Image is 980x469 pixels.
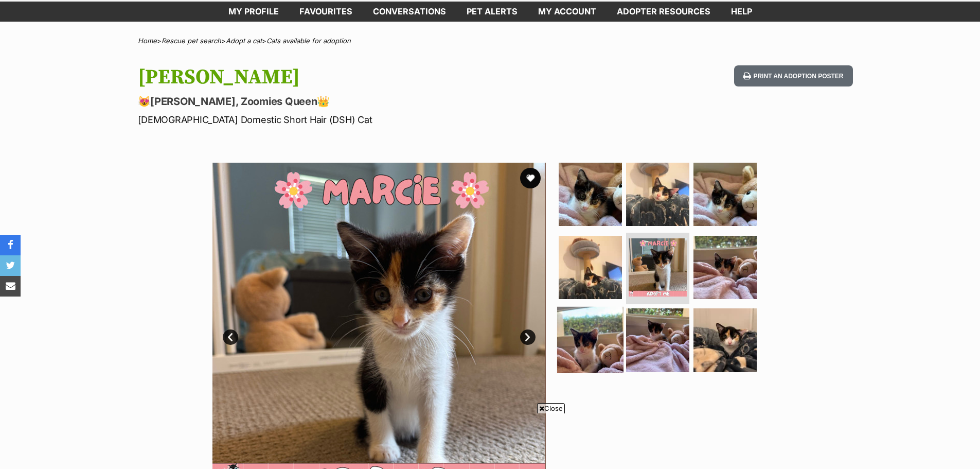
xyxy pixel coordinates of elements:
p: 😻[PERSON_NAME], Zoomies Queen👑 [138,94,573,109]
a: Home [138,37,157,45]
a: Pet alerts [456,2,528,22]
a: Cats available for adoption [266,37,351,45]
button: Print an adoption poster [734,65,852,86]
img: Photo of Marceline [693,236,757,299]
a: My profile [218,2,289,22]
iframe: Advertisement [303,418,678,464]
img: Photo of Marceline [557,307,623,373]
a: Prev [223,329,238,345]
a: conversations [363,2,456,22]
a: Rescue pet search [162,37,221,45]
a: Help [721,2,762,22]
img: Photo of Marceline [559,163,622,226]
a: Favourites [289,2,363,22]
h1: [PERSON_NAME] [138,65,573,89]
a: Adopt a cat [226,37,262,45]
img: Photo of Marceline [626,163,689,226]
img: Photo of Marceline [693,308,757,372]
img: Photo of Marceline [559,236,622,299]
a: My account [528,2,607,22]
a: Next [520,329,536,345]
div: > > > [112,37,868,45]
img: Photo of Marceline [626,308,689,372]
img: Photo of Marceline [629,238,687,297]
button: favourite [520,168,541,188]
a: Adopter resources [607,2,721,22]
img: Photo of Marceline [693,163,757,226]
span: Close [537,403,565,413]
p: [DEMOGRAPHIC_DATA] Domestic Short Hair (DSH) Cat [138,113,573,127]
